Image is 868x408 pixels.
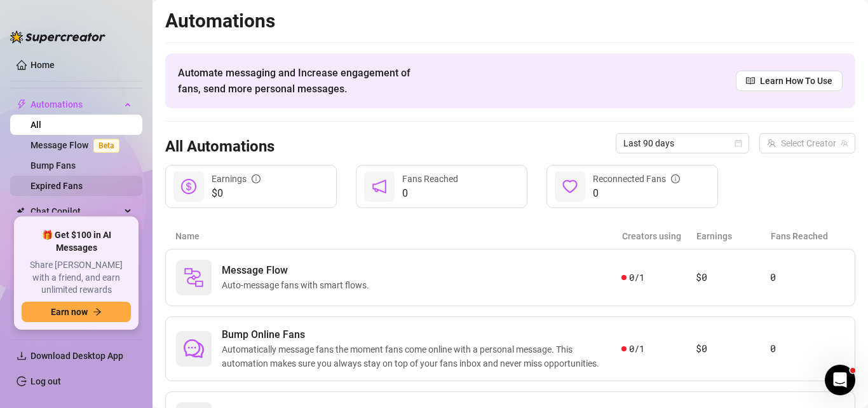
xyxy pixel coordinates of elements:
span: thunderbolt [17,99,27,109]
span: Chat Copilot [31,201,121,222]
article: Name [175,229,622,243]
img: logo-BBDzfeDw.svg [10,31,105,43]
span: Auto-message fans with smart flows. [222,278,374,292]
span: Learn How To Use [760,74,832,88]
article: $0 [696,341,770,356]
article: Earnings [696,229,771,243]
span: 0 / 1 [629,342,644,356]
span: team [841,139,848,147]
a: All [31,120,41,130]
article: Fans Reached [771,229,845,243]
span: arrow-right [93,307,102,316]
span: Automate messaging and Increase engagement of fans, send more personal messages. [178,65,423,97]
a: Expired Fans [31,181,83,191]
span: Automations [31,94,121,115]
img: Chat Copilot [17,207,25,216]
article: 0 [770,341,844,356]
span: Message Flow [222,263,374,278]
span: Earn now [51,307,88,317]
span: 0 [593,186,680,201]
span: notification [372,179,387,194]
iframe: Intercom live chat [825,365,855,395]
div: Reconnected Fans [593,172,680,186]
h3: All Automations [165,137,275,157]
span: Last 90 days [623,134,742,153]
span: 0 [402,186,458,201]
article: Creators using [622,229,696,243]
a: Bump Fans [31,160,76,171]
span: Bump Online Fans [222,327,621,342]
article: $0 [696,270,770,285]
a: Home [31,60,55,70]
span: 0 / 1 [629,271,644,285]
span: heart [562,179,578,194]
a: Log out [31,376,61,386]
span: $0 [212,186,261,201]
span: download [17,351,27,361]
span: info-circle [252,174,261,183]
a: Message FlowBeta [31,140,125,150]
span: Automatically message fans the moment fans come online with a personal message. This automation m... [222,342,621,370]
div: Earnings [212,172,261,186]
h2: Automations [165,9,855,33]
span: Fans Reached [402,174,458,184]
span: comment [184,339,204,359]
span: info-circle [671,174,680,183]
a: Learn How To Use [736,71,843,91]
span: Download Desktop App [31,351,123,361]
button: Earn nowarrow-right [22,302,131,322]
span: 🎁 Get $100 in AI Messages [22,229,131,254]
span: calendar [735,139,742,147]
span: read [746,76,755,85]
img: svg%3e [184,267,204,288]
article: 0 [770,270,844,285]
span: dollar [181,179,196,194]
span: Beta [93,139,119,153]
span: Share [PERSON_NAME] with a friend, and earn unlimited rewards [22,259,131,297]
